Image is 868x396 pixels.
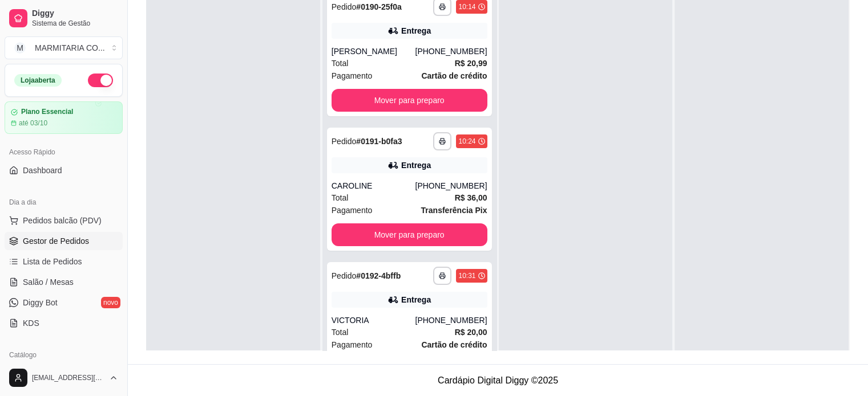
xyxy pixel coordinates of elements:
div: [PHONE_NUMBER] [415,315,487,326]
span: Total [332,191,349,204]
div: [PHONE_NUMBER] [415,180,487,191]
strong: Transferência Pix [421,206,487,215]
span: Total [332,326,349,338]
div: 10:14 [458,2,475,11]
span: Sistema de Gestão [32,19,118,28]
button: [EMAIL_ADDRESS][DOMAIN_NAME] [5,364,123,391]
div: [PHONE_NUMBER] [415,46,487,57]
div: [PERSON_NAME] [332,46,415,57]
div: Catálogo [5,346,123,364]
a: Salão / Mesas [5,273,123,291]
span: Gestor de Pedidos [23,235,89,247]
button: Mover para preparo [332,223,487,246]
strong: # 0191-b0fa3 [356,137,402,146]
a: Plano Essencialaté 03/10 [5,101,123,134]
div: MARMITARIA CO ... [35,42,105,54]
div: Entrega [401,25,431,36]
a: KDS [5,314,123,332]
span: KDS [23,317,39,329]
strong: Cartão de crédito [421,340,487,349]
strong: # 0192-4bffb [356,271,401,280]
span: Pedidos balcão (PDV) [23,215,102,226]
div: 10:24 [458,137,475,146]
strong: R$ 20,99 [455,59,487,68]
span: Total [332,57,349,70]
span: Pagamento [332,204,373,217]
strong: R$ 36,00 [455,193,487,202]
button: Pedidos balcão (PDV) [5,211,123,230]
span: [EMAIL_ADDRESS][DOMAIN_NAME] [32,373,104,382]
span: M [14,42,26,54]
article: Plano Essencial [21,108,73,116]
span: Diggy [32,9,118,19]
div: CAROLINE [332,180,415,191]
div: Acesso Rápido [5,143,123,161]
span: Pedido [332,137,357,146]
a: DiggySistema de Gestão [5,5,123,32]
span: Pedido [332,2,357,11]
div: VICTORIA [332,315,415,326]
span: Pagamento [332,70,373,82]
div: Loja aberta [14,74,62,87]
strong: R$ 20,00 [455,328,487,337]
a: Dashboard [5,161,123,179]
div: Entrega [401,160,431,171]
div: 10:31 [458,271,475,280]
span: Pagamento [332,338,373,351]
a: Gestor de Pedidos [5,232,123,250]
span: Lista de Pedidos [23,256,82,267]
span: Diggy Bot [23,297,58,308]
span: Salão / Mesas [23,276,74,288]
article: até 03/10 [19,119,47,128]
strong: # 0190-25f0a [356,2,401,11]
span: Dashboard [23,165,62,176]
a: Diggy Botnovo [5,293,123,312]
a: Lista de Pedidos [5,252,123,271]
div: Dia a dia [5,193,123,211]
button: Mover para preparo [332,89,487,112]
button: Alterar Status [88,74,113,87]
button: Select a team [5,36,123,59]
div: Entrega [401,294,431,305]
span: Pedido [332,271,357,280]
strong: Cartão de crédito [421,71,487,80]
